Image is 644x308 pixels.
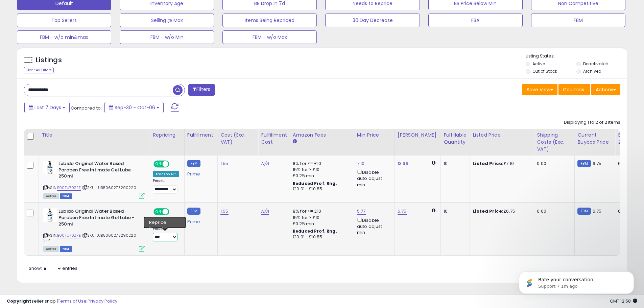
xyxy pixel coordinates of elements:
[293,186,349,192] div: £10.01 - £10.85
[153,179,179,194] div: Preset:
[537,208,569,214] div: 0.00
[58,161,141,181] b: Lubido Original Water Based Paraben Free Intimate Gel Lube - 250ml
[293,139,297,145] small: Amazon Fees.
[398,132,438,139] div: [PERSON_NAME]
[187,208,200,215] small: FBM
[577,160,591,167] small: FBM
[57,185,81,191] a: B00TU70ZFE
[532,68,557,74] label: Out of Stock
[58,298,87,304] a: Terms of Use
[43,233,138,243] span: | SKU: LUB5060273290220-SFP
[88,298,117,304] a: Privacy Policy
[168,161,179,167] span: OFF
[618,208,640,214] div: 65%
[187,216,212,224] div: Prime
[473,208,529,214] div: £6.75
[29,265,77,271] span: Show: entries
[187,132,215,139] div: Fulfillment
[7,298,117,305] div: seller snap | |
[618,161,640,167] div: 65%
[153,227,179,242] div: Preset:
[398,160,408,167] a: 13.99
[153,171,179,177] div: Amazon AI *
[428,14,523,27] button: FBA
[43,193,59,199] span: All listings currently available for purchase on Amazon
[537,132,572,153] div: Shipping Costs (Exc. VAT)
[593,208,602,214] span: 6.75
[564,119,620,126] div: Displaying 1 to 2 of 2 items
[293,228,337,234] b: Reduced Prof. Rng.
[43,161,145,198] div: ASIN:
[34,104,61,111] span: Last 7 Days
[577,208,591,215] small: FBM
[187,160,200,167] small: FBM
[7,298,31,304] strong: Copyright
[115,104,155,111] span: Sep-30 - Oct-06
[120,14,214,27] button: Selling @ Max
[153,219,176,225] div: Amazon AI
[583,68,601,74] label: Archived
[43,208,57,222] img: 41i9MD+3v9L._SL40_.jpg
[357,168,389,188] div: Disable auto adjust min
[24,102,70,113] button: Last 7 Days
[357,216,389,236] div: Disable auto adjust min
[60,193,72,199] span: FBM
[220,160,229,167] a: 1.55
[153,132,182,139] div: Repricing
[261,132,287,146] div: Fulfillment Cost
[563,86,584,93] span: Columns
[222,30,317,44] button: FBM - w/o Max
[509,257,644,305] iframe: Intercom notifications message
[473,161,529,167] div: £7.10
[293,161,349,167] div: 8% for <= £10
[154,209,163,215] span: ON
[222,14,317,27] button: Items Being Repriced
[558,84,590,95] button: Columns
[104,102,164,113] button: Sep-30 - Oct-06
[17,14,111,27] button: Top Sellers
[293,132,351,139] div: Amazon Fees
[293,234,349,240] div: £10.01 - £10.85
[154,161,163,167] span: ON
[43,161,57,174] img: 41i9MD+3v9L._SL40_.jpg
[187,169,212,177] div: Prime
[444,161,464,167] div: 10
[583,61,609,67] label: Deactivated
[293,181,337,186] b: Reduced Prof. Rng.
[473,160,503,167] b: Listed Price:
[593,160,602,167] span: 6.75
[532,61,545,67] label: Active
[293,208,349,214] div: 8% for <= £10
[473,208,503,214] b: Listed Price:
[120,30,214,44] button: FBM - w/o Min
[357,132,392,139] div: Min Price
[444,132,467,146] div: Fulfillable Quantity
[36,55,62,65] h5: Listings
[261,208,269,215] a: N/A
[188,84,215,96] button: Filters
[57,233,81,238] a: B00TU70ZFE
[293,215,349,221] div: 15% for > £10
[82,185,136,190] span: | SKU: LUB5060273290220
[398,208,407,215] a: 6.75
[58,208,141,229] b: Lubido Original Water Based Paraben Free Intimate Gel Lube - 250ml
[168,209,179,215] span: OFF
[220,132,255,146] div: Cost (Exc. VAT)
[293,173,349,179] div: £0.25 min
[293,167,349,173] div: 15% for > £10
[591,84,620,95] button: Actions
[220,208,229,215] a: 1.55
[17,30,111,44] button: FBM - w/o min&max
[71,105,102,111] span: Compared to:
[261,160,269,167] a: N/A
[293,221,349,227] div: £0.25 min
[42,132,147,139] div: Title
[522,84,557,95] button: Save View
[357,208,366,215] a: 5.77
[60,246,72,252] span: FBM
[444,208,464,214] div: 10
